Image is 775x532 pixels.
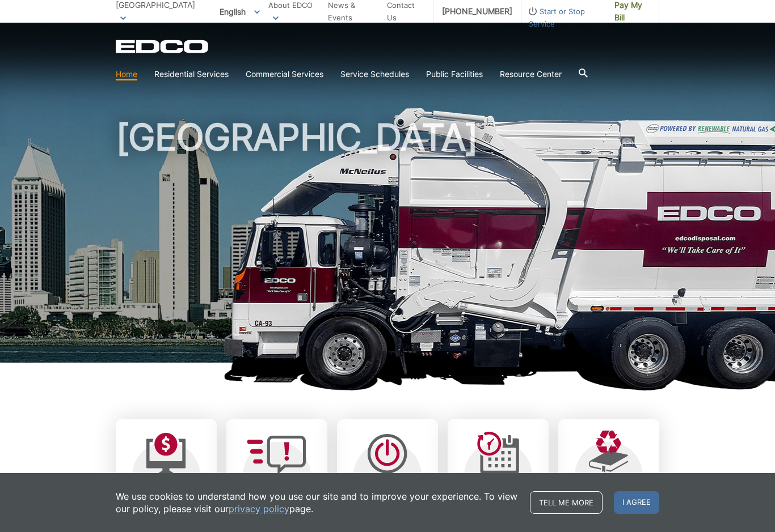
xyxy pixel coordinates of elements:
[116,490,519,515] p: We use cookies to understand how you use our site and to improve your experience. To view our pol...
[340,68,409,80] a: Service Schedules
[229,503,289,515] a: privacy policy
[246,68,323,80] a: Commercial Services
[116,119,659,368] h1: [GEOGRAPHIC_DATA]
[154,68,229,80] a: Residential Services
[116,40,210,53] a: EDCD logo. Return to the homepage.
[500,68,562,80] a: Resource Center
[116,68,137,80] a: Home
[530,491,603,514] a: Tell me more
[211,2,268,21] span: English
[426,68,483,80] a: Public Facilities
[614,491,659,514] span: I agree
